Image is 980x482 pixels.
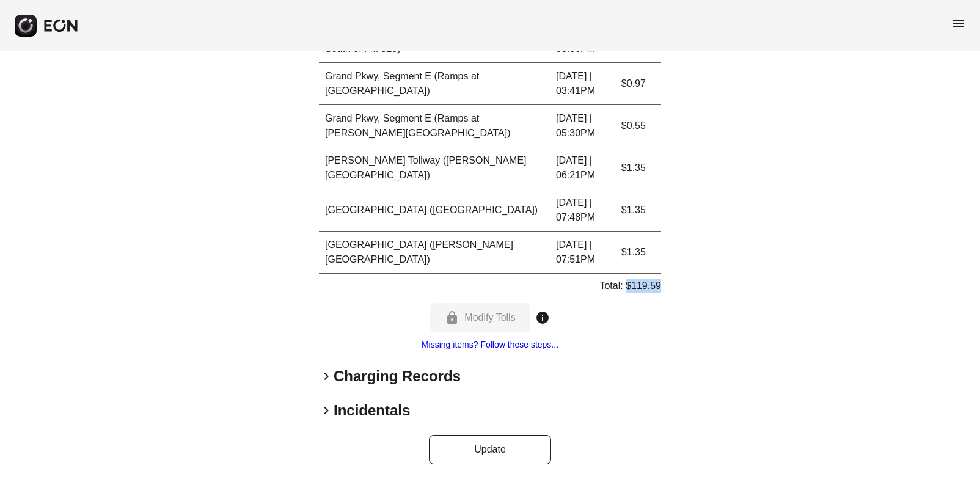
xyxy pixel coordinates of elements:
[319,147,550,189] td: [PERSON_NAME] Tollway ([PERSON_NAME][GEOGRAPHIC_DATA])
[550,63,615,105] td: [DATE] | 03:41PM
[319,232,550,274] td: [GEOGRAPHIC_DATA] ([PERSON_NAME][GEOGRAPHIC_DATA])
[319,369,334,384] span: keyboard_arrow_right
[615,63,661,105] td: $0.97
[550,189,615,232] td: [DATE] | 07:48PM
[334,367,461,386] h2: Charging Records
[615,147,661,189] td: $1.35
[615,232,661,274] td: $1.35
[535,310,550,325] span: info
[951,16,965,31] span: menu
[615,105,661,147] td: $0.55
[319,63,550,105] td: Grand Pkwy, Segment E (Ramps at [GEOGRAPHIC_DATA])
[550,105,615,147] td: [DATE] | 05:30PM
[319,189,550,232] td: [GEOGRAPHIC_DATA] ([GEOGRAPHIC_DATA])
[429,435,551,464] button: Update
[319,403,334,418] span: keyboard_arrow_right
[319,105,550,147] td: Grand Pkwy, Segment E (Ramps at [PERSON_NAME][GEOGRAPHIC_DATA])
[599,279,661,293] p: Total: $119.59
[334,401,410,420] h2: Incidentals
[550,147,615,189] td: [DATE] | 06:21PM
[615,189,661,232] td: $1.35
[550,232,615,274] td: [DATE] | 07:51PM
[422,340,558,349] a: Missing items? Follow these steps...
